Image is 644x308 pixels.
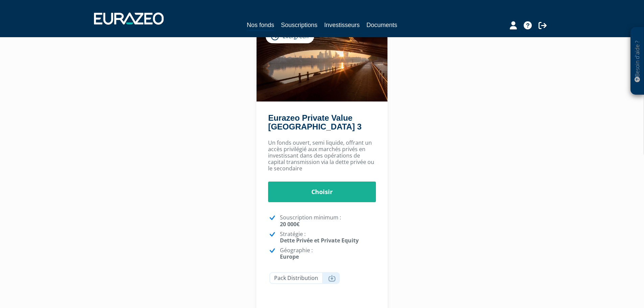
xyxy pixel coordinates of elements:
[280,237,359,244] strong: Dette Privée et Private Equity
[366,20,397,30] a: Documents
[257,22,387,101] img: Eurazeo Private Value Europe 3
[280,253,299,260] strong: Europe
[268,113,361,131] a: Eurazeo Private Value [GEOGRAPHIC_DATA] 3
[268,140,376,172] p: Un fonds ouvert, semi liquide, offrant un accès privilégié aux marchés privés en investissant dan...
[634,31,641,92] p: Besoin d'aide ?
[94,13,164,25] img: 1732889491-logotype_eurazeo_blanc_rvb.png
[247,20,274,31] a: Nos fonds
[280,214,376,227] p: Souscription minimum :
[281,20,317,30] a: Souscriptions
[280,220,300,228] strong: 20 000€
[280,247,376,260] p: Géographie :
[280,231,376,244] p: Stratégie :
[324,20,360,30] a: Investisseurs
[269,272,340,284] a: Pack Distribution
[268,182,376,203] a: Choisir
